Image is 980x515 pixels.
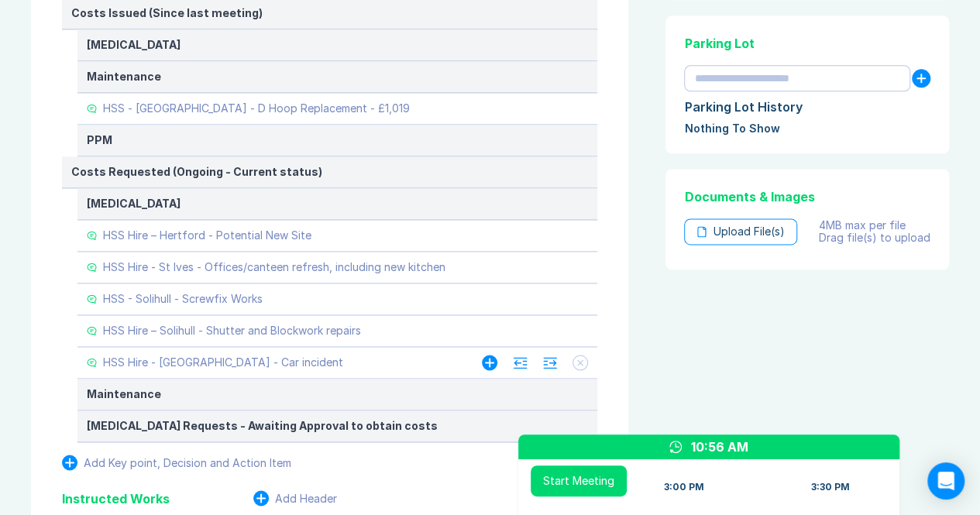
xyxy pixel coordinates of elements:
[811,481,850,493] div: 3:30 PM
[275,492,337,504] div: Add Header
[927,462,965,500] div: Open Intercom Messenger
[87,420,588,432] div: [MEDICAL_DATA] Requests - Awaiting Approval to obtain costs
[103,324,361,337] div: HSS Hire – Solihull - Shutter and Blockwork repairs
[87,197,588,210] div: [MEDICAL_DATA]
[87,134,588,146] div: PPM
[691,438,748,456] div: 10:56 AM
[819,232,930,244] div: Drag file(s) to upload
[87,70,588,83] div: Maintenance
[819,219,930,232] div: 4MB max per file
[87,39,588,51] div: [MEDICAL_DATA]
[62,455,291,470] button: Add Key point, Decision and Action Item
[71,7,588,19] div: Costs Issued (Since last meeting)
[253,490,337,506] button: Add Header
[684,218,797,245] div: Upload File(s)
[84,456,291,469] div: Add Key point, Decision and Action Item
[71,166,588,178] div: Costs Requested (Ongoing - Current status)
[103,229,311,242] div: HSS Hire – Hertford - Potential New Site
[531,465,627,496] button: Start Meeting
[684,98,930,116] div: Parking Lot History
[684,122,930,135] div: Nothing To Show
[103,102,410,115] div: HSS - [GEOGRAPHIC_DATA] - D Hoop Replacement - £1,019
[103,356,343,369] div: HSS Hire - [GEOGRAPHIC_DATA] - Car incident
[684,34,930,53] div: Parking Lot
[664,481,704,493] div: 3:00 PM
[103,261,445,273] div: HSS Hire - St Ives - Offices/canteen refresh, including new kitchen
[62,489,170,507] div: Instructed Works
[103,293,263,305] div: HSS - Solihull - Screwfix Works
[684,187,930,206] div: Documents & Images
[87,388,588,400] div: Maintenance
